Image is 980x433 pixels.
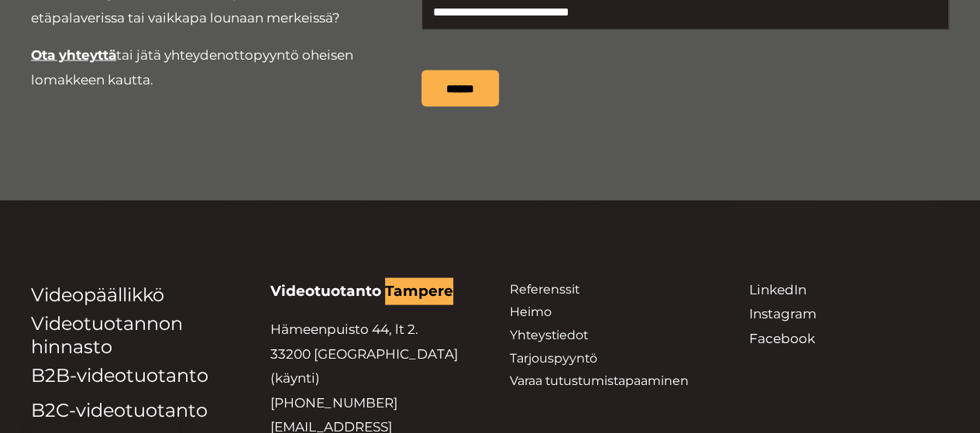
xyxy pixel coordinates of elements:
a: Instagram [748,306,816,321]
a: Varaa tutustumistapaaminen [510,373,689,388]
p: tai jätä yhteydenottopyyntö oheisen lomakkeen kautta. [31,43,383,92]
a: Tarjouspyyntö [510,351,597,366]
a: Facebook [748,331,814,346]
a: B2B-videotuotanto [31,364,208,387]
a: Referenssit [510,282,579,297]
span: Ota yhteyttä [31,47,116,63]
a: Heimo [510,304,552,319]
nav: Valikko [510,278,710,393]
a: Yhteystiedot [510,328,588,342]
a: LinkedIn [748,282,806,297]
a: [PHONE_NUMBER] [270,395,397,411]
aside: Footer Widget 3 [510,278,710,393]
a: B2C-videotuotanto [31,399,208,421]
a: Videopäällikkö [31,284,164,306]
strong: Videotuotanto Tampere [270,282,453,300]
a: Videotuotannon hinnasto [31,312,183,358]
